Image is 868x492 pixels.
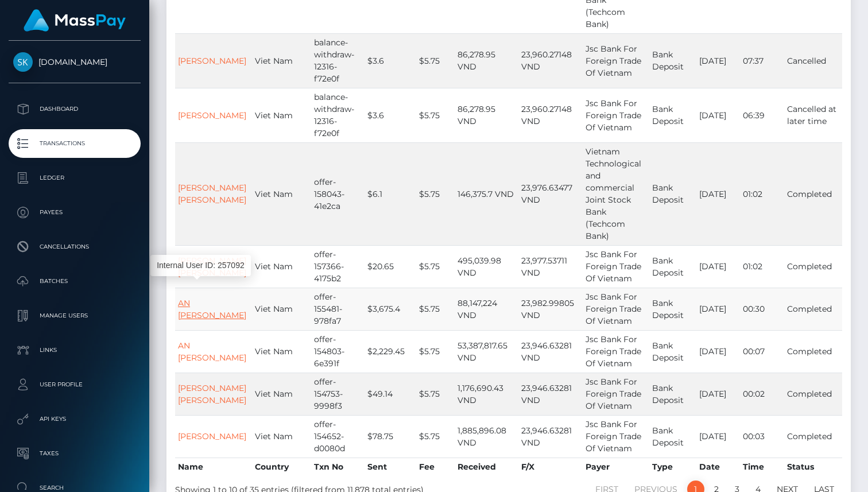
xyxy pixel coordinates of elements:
[13,169,136,187] p: Ledger
[13,135,136,152] p: Transactions
[784,142,842,245] td: Completed
[9,336,141,365] a: Links
[586,377,641,411] span: Jsc Bank For Foreign Trade Of Vietnam
[178,110,246,121] a: [PERSON_NAME]
[740,458,784,476] th: Time
[518,33,583,88] td: 23,960.27148 VND
[696,373,741,415] td: [DATE]
[311,33,365,88] td: balance-withdraw-12316-f72e0f
[518,458,583,476] th: F/X
[13,445,136,462] p: Taxes
[365,142,416,245] td: $6.1
[252,88,311,142] td: Viet Nam
[583,458,649,476] th: Payer
[586,292,641,326] span: Jsc Bank For Foreign Trade Of Vietnam
[455,458,518,476] th: Received
[586,334,641,369] span: Jsc Bank For Foreign Trade Of Vietnam
[649,88,696,142] td: Bank Deposit
[178,183,246,205] a: [PERSON_NAME] [PERSON_NAME]
[252,245,311,288] td: Viet Nam
[518,142,583,245] td: 23,976.63477 VND
[9,267,141,296] a: Batches
[9,233,141,261] a: Cancellations
[586,249,641,284] span: Jsc Bank For Foreign Trade Of Vietnam
[178,298,246,320] a: AN [PERSON_NAME]
[150,255,251,276] div: Internal User ID: 257092
[455,330,518,373] td: 53,387,817.65 VND
[649,458,696,476] th: Type
[696,88,741,142] td: [DATE]
[518,288,583,330] td: 23,982.99805 VND
[586,98,641,133] span: Jsc Bank For Foreign Trade Of Vietnam
[365,458,416,476] th: Sent
[518,373,583,415] td: 23,946.63281 VND
[252,458,311,476] th: Country
[455,33,518,88] td: 86,278.95 VND
[586,44,641,78] span: Jsc Bank For Foreign Trade Of Vietnam
[365,33,416,88] td: $3.6
[416,458,455,476] th: Fee
[13,410,136,428] p: API Keys
[518,88,583,142] td: 23,960.27148 VND
[784,88,842,142] td: Cancelled at later time
[13,273,136,290] p: Batches
[696,330,741,373] td: [DATE]
[784,288,842,330] td: Completed
[252,415,311,458] td: Viet Nam
[178,383,246,405] a: [PERSON_NAME] [PERSON_NAME]
[455,288,518,330] td: 88,147,224 VND
[740,330,784,373] td: 00:07
[784,415,842,458] td: Completed
[13,238,136,255] p: Cancellations
[311,245,365,288] td: offer-157366-4175b2
[13,100,136,118] p: Dashboard
[416,245,455,288] td: $5.75
[696,288,741,330] td: [DATE]
[365,330,416,373] td: $2,229.45
[740,33,784,88] td: 07:37
[649,245,696,288] td: Bank Deposit
[175,458,252,476] th: Name
[649,373,696,415] td: Bank Deposit
[518,415,583,458] td: 23,946.63281 VND
[365,245,416,288] td: $20.65
[740,373,784,415] td: 00:02
[455,415,518,458] td: 1,885,896.08 VND
[365,88,416,142] td: $3.6
[9,198,141,227] a: Payees
[9,129,141,158] a: Transactions
[9,57,141,67] span: [DOMAIN_NAME]
[455,245,518,288] td: 495,039.98 VND
[784,373,842,415] td: Completed
[13,376,136,393] p: User Profile
[740,245,784,288] td: 01:02
[13,52,33,72] img: Skin.Land
[518,245,583,288] td: 23,977.53711 VND
[13,204,136,221] p: Payees
[13,307,136,324] p: Manage Users
[455,373,518,415] td: 1,176,690.43 VND
[311,330,365,373] td: offer-154803-6e391f
[365,373,416,415] td: $49.14
[416,373,455,415] td: $5.75
[416,415,455,458] td: $5.75
[252,288,311,330] td: Viet Nam
[311,88,365,142] td: balance-withdraw-12316-f72e0f
[252,142,311,245] td: Viet Nam
[696,458,741,476] th: Date
[252,33,311,88] td: Viet Nam
[740,288,784,330] td: 00:30
[9,370,141,399] a: User Profile
[518,330,583,373] td: 23,946.63281 VND
[365,288,416,330] td: $3,675.4
[416,142,455,245] td: $5.75
[696,415,741,458] td: [DATE]
[178,340,246,363] a: AN [PERSON_NAME]
[649,330,696,373] td: Bank Deposit
[649,415,696,458] td: Bank Deposit
[311,142,365,245] td: offer-158043-41e2ca
[455,142,518,245] td: 146,375.7 VND
[784,33,842,88] td: Cancelled
[24,9,126,32] img: MassPay Logo
[311,458,365,476] th: Txn No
